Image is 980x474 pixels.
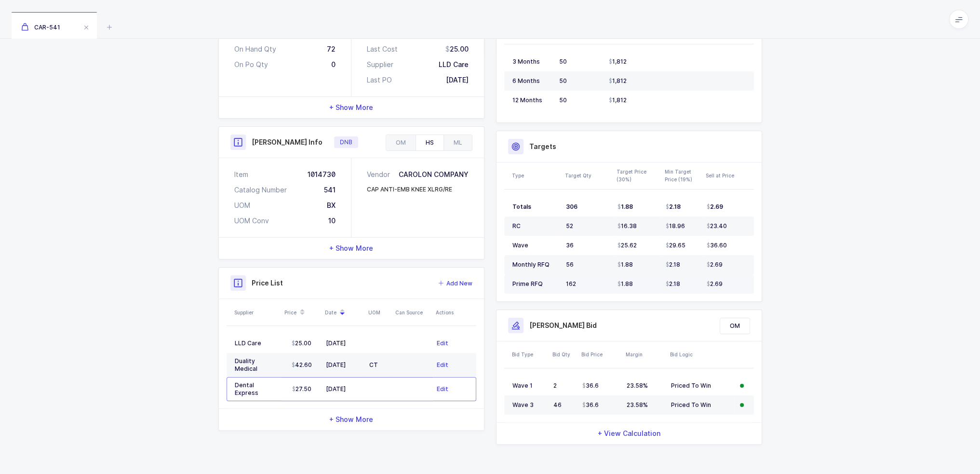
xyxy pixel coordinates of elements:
div: 2 [553,382,575,390]
div: Vendor [367,170,394,179]
div: LLD Care [235,339,278,347]
div: Last PO [367,75,392,85]
span: RC [512,222,521,230]
span: 2.18 [666,280,680,288]
div: 6 Months [512,77,551,85]
h3: [PERSON_NAME] Info [252,137,322,147]
span: 2.18 [666,261,680,269]
div: 3 Months [512,58,551,66]
button: Edit [437,360,448,370]
div: UOM [234,201,250,210]
span: 18.96 [666,222,685,230]
div: [DATE] [446,75,469,85]
div: Actions [436,309,473,316]
span: 42.60 [292,361,312,369]
h3: Targets [529,142,556,151]
div: Last Cost [367,44,398,54]
div: UOM [368,309,389,316]
span: 1.88 [618,203,633,211]
span: 36 [566,242,574,249]
div: Bid Logic [670,351,732,358]
div: 0 [331,60,336,69]
span: 1.88 [618,280,633,288]
div: OM [386,135,416,150]
div: + Show More [219,409,484,430]
span: 16.38 [618,222,637,230]
span: 50 [559,96,567,104]
span: Monthly RFQ [512,261,550,268]
span: 23.58% [627,401,648,408]
div: Priced To Win [671,382,731,390]
div: Wave 1 [512,382,546,390]
div: CAP ANTI-EMB KNEE XLRG/RE [367,185,452,194]
span: 52 [566,222,573,230]
span: 56 [566,261,574,268]
h3: [PERSON_NAME] Bid [529,321,597,330]
span: 29.65 [666,242,685,249]
span: CAR-541 [21,24,60,31]
div: Sell at Price [706,172,751,179]
span: 1,812 [609,58,627,66]
div: CT [369,361,389,369]
button: Edit [437,384,448,394]
div: Date [325,304,362,321]
div: [DATE] [326,339,362,347]
div: 10 [328,216,336,226]
div: UOM Conv [234,216,269,226]
span: Prime RFQ [512,280,543,287]
span: 2.69 [707,280,723,288]
div: Type [512,172,559,179]
div: [DATE] [326,385,362,393]
span: Wave [512,242,528,249]
span: Totals [512,203,531,210]
div: 12 Months [512,96,551,104]
span: 36.60 [707,242,727,249]
button: Edit [437,339,448,348]
span: 25.62 [618,242,637,249]
div: On Hand Qty [234,44,276,54]
span: 50 [559,58,567,65]
span: 23.40 [707,222,727,230]
span: 2.18 [666,203,681,211]
div: Supplier [234,309,279,316]
div: [DATE] [326,361,362,369]
div: BX [327,201,336,210]
div: 72 [327,44,336,54]
div: Target Qty [565,172,611,179]
div: Bid Type [512,351,547,358]
button: Add New [438,279,472,288]
div: Wave 3 [512,401,546,409]
span: + Show More [329,415,373,424]
div: Min Target Price (19%) [665,168,700,183]
span: 27.50 [292,385,311,393]
span: 1,812 [609,96,627,104]
div: Can Source [395,309,430,316]
div: Margin [626,351,664,358]
div: Bid Price [581,351,620,358]
span: 50 [559,77,567,84]
div: Supplier [367,60,393,69]
div: Dental Express [235,381,278,397]
div: OM [720,318,750,334]
span: 36.6 [582,401,599,409]
div: HS [416,135,443,150]
span: 162 [566,280,576,287]
span: 1,812 [609,77,627,85]
span: 23.58% [627,382,648,389]
div: + View Calculation [497,423,762,444]
div: Target Price (30%) [617,168,659,183]
div: On Po Qty [234,60,268,69]
h3: Price List [252,278,283,288]
span: + Show More [329,244,373,253]
span: 1.88 [618,261,633,269]
div: Priced To Win [671,401,731,409]
div: LLD Care [439,60,469,69]
div: 46 [553,401,575,409]
span: 36.6 [582,382,599,390]
div: CAROLON COMPANY [399,170,469,179]
div: Bid Qty [552,351,576,358]
div: ML [443,135,472,150]
span: + View Calculation [598,429,660,438]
